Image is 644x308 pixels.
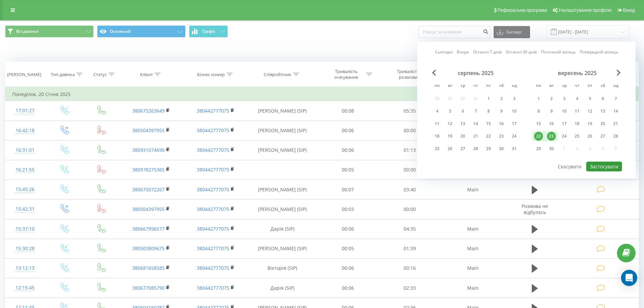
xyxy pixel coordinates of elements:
div: чт 28 серп 2025 р. [469,144,482,154]
div: ср 3 вер 2025 р. [558,94,571,104]
td: 00:00 [379,121,441,140]
div: 28 [611,132,620,141]
div: 20 [598,119,607,128]
td: [PERSON_NAME] (SIP) [248,180,317,199]
a: 380442777075 [197,108,229,114]
div: 8 [484,107,493,116]
div: 15:42:31 [12,203,38,216]
td: 00:06 [317,258,379,278]
a: 380442777075 [197,206,229,212]
abbr: понеділок [432,81,442,91]
button: Експорт [494,26,530,38]
div: вт 9 вер 2025 р. [545,106,558,116]
div: нд 3 серп 2025 р. [508,94,521,104]
td: 00:03 [317,199,379,219]
div: пн 29 вер 2025 р. [532,144,545,154]
div: ср 10 вер 2025 р. [558,106,571,116]
div: пн 18 серп 2025 р. [431,131,444,141]
div: 4 [573,94,581,103]
div: Бізнес номер [197,72,225,77]
td: [PERSON_NAME] (SIP) [248,239,317,258]
div: сб 2 серп 2025 р. [495,94,508,104]
div: вт 2 вер 2025 р. [545,94,558,104]
a: 380442777075 [197,285,229,291]
abbr: четвер [572,81,582,91]
a: 380667956577 [132,226,165,232]
div: 1 [484,94,493,103]
span: Налаштування профілю [559,7,612,13]
button: Скасувати [554,162,585,171]
td: 00:05 [317,239,379,258]
div: Тривалість очікування [328,69,364,80]
abbr: четвер [471,81,481,91]
a: 380675072267 [132,186,165,193]
div: вересень 2025 [532,70,622,76]
div: нд 7 вер 2025 р. [609,94,622,104]
div: [PERSON_NAME] [7,72,41,77]
div: сб 27 вер 2025 р. [596,131,609,141]
button: Основний [97,25,186,38]
div: 3 [560,94,569,103]
div: сб 6 вер 2025 р. [596,94,609,104]
td: 02:33 [379,278,441,298]
abbr: субота [496,81,506,91]
div: 9 [497,107,506,116]
div: нд 31 серп 2025 р. [508,144,521,154]
div: 19 [446,132,454,141]
a: 380442777075 [197,226,229,232]
a: 380504397955 [132,127,165,134]
td: 00:08 [317,101,379,121]
div: 30 [547,144,556,153]
div: сб 30 серп 2025 р. [495,144,508,154]
div: ср 27 серп 2025 р. [456,144,469,154]
div: Співробітник [264,72,291,77]
abbr: неділя [509,81,519,91]
div: 5 [446,107,454,116]
div: 15:45:26 [12,183,38,196]
div: вт 23 вер 2025 р. [545,131,558,141]
td: [PERSON_NAME] (SIP) [248,199,317,219]
div: 18 [573,119,581,128]
a: Вчора [457,49,469,55]
a: 380442777075 [197,245,229,252]
div: 20 [458,132,467,141]
div: 21 [471,132,480,141]
a: 380442777075 [197,186,229,193]
td: 00:16 [379,258,441,278]
div: 28 [471,144,480,153]
button: Графік [189,25,228,38]
div: пн 1 вер 2025 р. [532,94,545,104]
abbr: п’ятниця [483,81,494,91]
div: 22 [484,132,493,141]
div: 14 [471,119,480,128]
div: пт 12 вер 2025 р. [583,106,596,116]
div: Статус [93,72,107,77]
td: 01:39 [379,239,441,258]
abbr: неділя [611,81,621,91]
div: 1 [534,94,543,103]
td: 00:05 [317,160,379,180]
div: 2 [547,94,556,103]
div: пт 19 вер 2025 р. [583,119,596,129]
td: Main [440,219,505,239]
a: 380931074690 [132,147,165,153]
div: 16:31:01 [12,144,38,157]
div: 25 [433,144,442,153]
div: пн 25 серп 2025 р. [431,144,444,154]
div: пт 8 серп 2025 р. [482,106,495,116]
div: ср 24 вер 2025 р. [558,131,571,141]
div: 3 [510,94,519,103]
a: 380503809675 [132,245,165,252]
span: Графік [202,29,215,34]
td: Понеділок, 20 Січня 2025 [5,88,639,101]
div: Клієнт [140,72,153,77]
td: 00:00 [379,199,441,219]
button: Застосувати [586,162,622,171]
div: Open Intercom Messenger [621,270,637,286]
td: [PERSON_NAME] (SIP) [248,101,317,121]
div: пн 22 вер 2025 р. [532,131,545,141]
button: Всі дзвінки [5,25,94,38]
div: 25 [573,132,581,141]
div: нд 14 вер 2025 р. [609,106,622,116]
div: 13 [598,107,607,116]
